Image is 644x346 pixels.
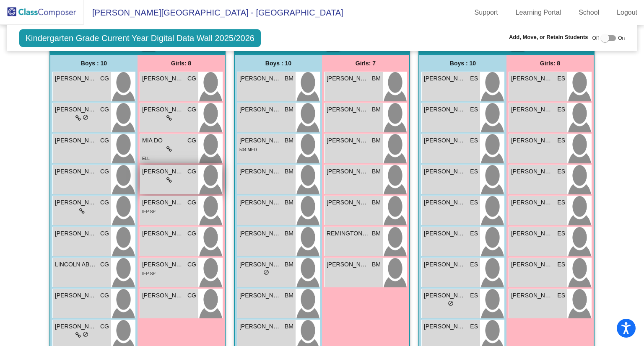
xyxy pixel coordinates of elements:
[372,136,381,145] span: BM
[372,260,381,269] span: BM
[239,322,281,331] span: [PERSON_NAME]
[55,136,97,145] span: [PERSON_NAME]
[100,167,109,176] span: CG
[285,260,293,269] span: BM
[618,34,625,42] span: On
[187,167,196,176] span: CG
[100,229,109,238] span: CG
[187,229,196,238] span: CG
[572,6,606,19] a: School
[142,229,184,238] span: [PERSON_NAME]
[470,198,478,207] span: ES
[468,6,505,19] a: Support
[511,136,553,145] span: [PERSON_NAME]
[100,198,109,207] span: CG
[187,105,196,114] span: CG
[511,291,553,300] span: [PERSON_NAME]
[470,105,478,114] span: ES
[142,198,184,207] span: [PERSON_NAME]
[511,167,553,176] span: [PERSON_NAME]
[424,198,466,207] span: [PERSON_NAME]
[187,74,196,83] span: CG
[83,114,88,120] span: do_not_disturb_alt
[239,74,281,83] span: [PERSON_NAME]
[511,229,553,238] span: [PERSON_NAME]
[55,260,97,269] span: LINCOLN ABRO
[142,271,156,276] span: IEP SP
[610,6,644,19] a: Logout
[142,156,150,161] span: ELL
[100,260,109,269] span: CG
[327,229,369,238] span: REMINGTON POSTGATE
[100,291,109,300] span: CG
[19,29,261,47] span: Kindergarten Grade Current Year Digital Data Wall 2025/2026
[142,105,184,114] span: [PERSON_NAME]
[142,260,184,269] span: [PERSON_NAME]
[235,55,322,72] div: Boys : 10
[470,322,478,331] span: ES
[239,229,281,238] span: [PERSON_NAME]
[424,291,466,300] span: [PERSON_NAME]
[424,105,466,114] span: [PERSON_NAME]
[142,167,184,176] span: [PERSON_NAME]
[592,34,599,42] span: Off
[424,229,466,238] span: [PERSON_NAME]
[100,322,109,331] span: CG
[557,260,565,269] span: ES
[239,260,281,269] span: [PERSON_NAME]
[470,229,478,238] span: ES
[100,105,109,114] span: CG
[470,291,478,300] span: ES
[424,167,466,176] span: [PERSON_NAME]
[322,55,409,72] div: Girls: 7
[424,260,466,269] span: [PERSON_NAME]
[84,6,343,19] span: [PERSON_NAME][GEOGRAPHIC_DATA] - [GEOGRAPHIC_DATA]
[511,260,553,269] span: [PERSON_NAME]
[285,136,293,145] span: BM
[327,105,369,114] span: [PERSON_NAME]
[509,6,568,19] a: Learning Portal
[557,74,565,83] span: ES
[327,167,369,176] span: [PERSON_NAME] HERC
[187,198,196,207] span: CG
[55,322,97,331] span: [PERSON_NAME]
[557,167,565,176] span: ES
[424,136,466,145] span: [PERSON_NAME]
[100,74,109,83] span: CG
[239,167,281,176] span: [PERSON_NAME]
[557,229,565,238] span: ES
[470,74,478,83] span: ES
[470,167,478,176] span: ES
[55,167,97,176] span: [PERSON_NAME]
[509,33,588,41] span: Add, Move, or Retain Students
[557,198,565,207] span: ES
[142,291,184,300] span: [PERSON_NAME]
[239,136,281,145] span: [PERSON_NAME]
[285,322,293,331] span: BM
[55,105,97,114] span: [PERSON_NAME]
[419,55,506,72] div: Boys : 10
[372,105,381,114] span: BM
[142,74,184,83] span: [PERSON_NAME]
[55,229,97,238] span: [PERSON_NAME]
[506,55,594,72] div: Girls: 8
[142,136,184,145] span: MIA DO
[448,300,454,306] span: do_not_disturb_alt
[239,147,257,152] span: 504 MED
[100,136,109,145] span: CG
[138,55,225,72] div: Girls: 8
[557,291,565,300] span: ES
[470,260,478,269] span: ES
[285,229,293,238] span: BM
[142,209,156,214] span: IEP SP
[372,167,381,176] span: BM
[83,331,88,337] span: do_not_disturb_alt
[424,74,466,83] span: [PERSON_NAME]
[55,291,97,300] span: [PERSON_NAME]
[285,198,293,207] span: BM
[424,322,466,331] span: [PERSON_NAME]
[372,229,381,238] span: BM
[557,105,565,114] span: ES
[511,74,553,83] span: [PERSON_NAME]
[239,198,281,207] span: [PERSON_NAME]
